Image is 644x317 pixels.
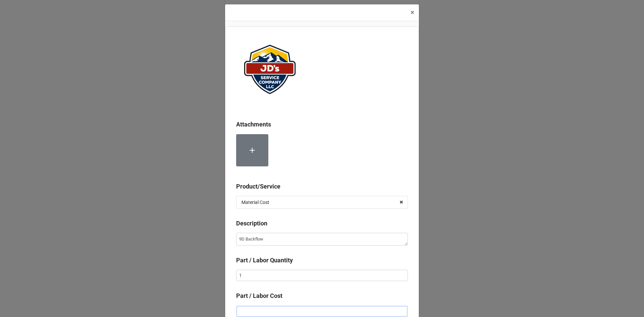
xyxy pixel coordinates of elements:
[236,38,303,101] img: ePqffAuANl%2FJDServiceCoLogo_website.png
[241,200,269,205] div: Material Cost
[236,219,267,228] label: Description
[236,233,408,246] textarea: 9D Backflow
[236,256,293,265] label: Part / Labor Quantity
[411,8,414,16] span: ×
[236,291,282,301] label: Part / Labor Cost
[236,182,280,191] label: Product/Service
[236,120,271,129] label: Attachments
